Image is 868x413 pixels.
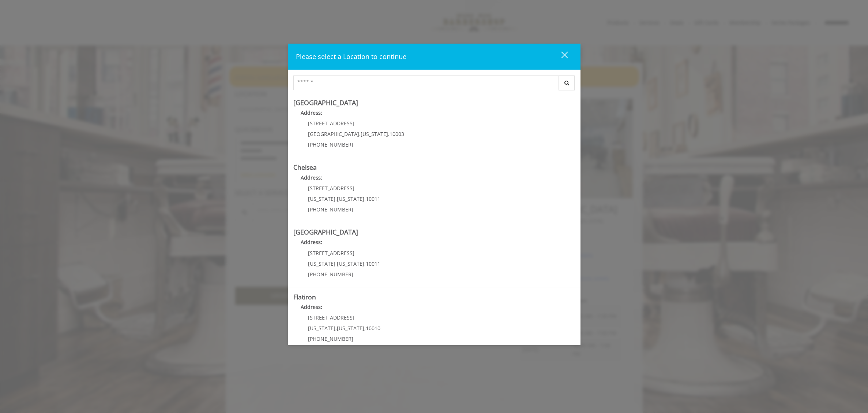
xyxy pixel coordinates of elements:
span: [STREET_ADDRESS] [308,250,354,257]
span: 10003 [390,130,404,137]
span: Please select a Location to continue [296,52,406,61]
span: [US_STATE] [361,130,388,137]
span: [PHONE_NUMBER] [308,335,353,342]
b: Chelsea [293,163,317,172]
span: , [335,260,337,267]
span: [STREET_ADDRESS] [308,314,354,321]
span: 10011 [366,195,380,202]
span: , [364,260,366,267]
b: Address: [301,174,322,181]
span: , [364,325,366,332]
span: [PHONE_NUMBER] [308,206,353,213]
span: , [388,130,390,137]
span: 10011 [366,260,380,267]
span: [US_STATE] [337,195,364,202]
span: , [335,195,337,202]
b: Address: [301,303,322,310]
span: , [364,195,366,202]
button: close dialog [548,49,572,64]
span: , [335,325,337,332]
span: [US_STATE] [308,325,335,332]
b: [GEOGRAPHIC_DATA] [293,98,358,107]
span: [GEOGRAPHIC_DATA] [308,130,359,137]
span: [STREET_ADDRESS] [308,185,354,192]
span: [US_STATE] [337,260,364,267]
span: [US_STATE] [337,325,364,332]
b: Address: [301,109,322,116]
i: Search button [563,80,571,85]
b: Flatiron [293,292,316,301]
span: [PHONE_NUMBER] [308,141,353,148]
div: Center Select [293,75,575,94]
b: [GEOGRAPHIC_DATA] [293,228,358,236]
input: Search Center [293,75,559,90]
span: [US_STATE] [308,260,335,267]
span: 10010 [366,325,380,332]
span: , [359,130,361,137]
span: [US_STATE] [308,195,335,202]
div: close dialog [553,51,567,62]
b: Address: [301,239,322,246]
span: [STREET_ADDRESS] [308,120,354,127]
span: [PHONE_NUMBER] [308,271,353,278]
